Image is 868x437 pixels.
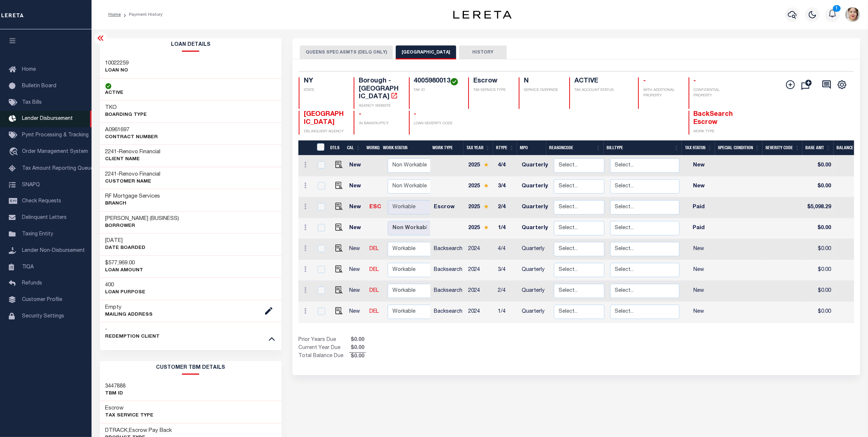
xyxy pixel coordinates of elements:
td: New [346,281,366,302]
td: $0.00 [803,155,834,176]
td: New [682,281,716,302]
h3: A0961697 [105,126,158,134]
span: - [694,78,696,84]
td: 3/4 [495,176,519,197]
td: $0.00 [803,281,834,302]
p: Contract Number [105,134,158,141]
h3: $577,969.00 [105,260,144,267]
td: Escrow [431,197,465,218]
td: Backsearch [431,281,465,302]
td: Quarterly [519,218,551,239]
span: Refunds [22,281,42,286]
td: New [346,176,366,197]
td: Quarterly [519,302,551,323]
td: 2/4 [495,281,519,302]
td: Backsearch [431,239,465,260]
td: $5,098.29 [803,197,834,218]
td: New [346,218,366,239]
td: 2/4 [495,197,519,218]
span: 2241 [105,172,117,177]
td: $0.00 [803,260,834,281]
td: 2025 [465,197,495,218]
p: AGENCY WEBSITE [359,103,400,109]
p: ACTIVE [105,89,124,97]
th: CAL: activate to sort column ascending [344,140,364,155]
span: 1 [833,5,841,12]
h3: DTRACK,Escrow Pay Back [105,427,172,434]
p: WORK TYPE [694,129,735,135]
td: Quarterly [519,176,551,197]
span: BackSearch Escrow [694,111,733,126]
h3: 3447888 [105,383,126,390]
td: New [682,239,716,260]
td: Quarterly [519,197,551,218]
td: New [346,197,366,218]
td: Paid [682,218,716,239]
p: LOAN SEVERITY CODE [414,121,460,126]
h3: - [105,326,160,333]
td: $0.00 [803,176,834,197]
p: DELINQUENT AGENCY [304,129,345,135]
a: DEL [369,246,379,251]
img: Star.svg [484,204,489,209]
td: New [682,302,716,323]
h4: Borough - [GEOGRAPHIC_DATA] [359,77,400,101]
td: $0.00 [803,218,834,239]
span: Taxing Entity [22,232,53,237]
a: DEL [369,309,379,314]
th: WorkQ [364,140,380,155]
td: Quarterly [519,155,551,176]
h3: 400 [105,282,146,289]
td: New [346,155,366,176]
p: LOAN NO [105,67,129,74]
button: QUEENS SPEC ASMTS (DELQ ONLY) [300,45,393,59]
span: - [359,111,361,118]
i: travel_explore [9,147,21,157]
h3: Escrow [105,405,154,412]
h3: Empty [105,304,153,311]
p: IN BANKRUPTCY [359,121,400,126]
span: Tax Amount Reporting Queue [22,166,93,171]
h4: NY [304,77,345,85]
th: ReasonCode: activate to sort column ascending [546,140,604,155]
button: 1 [825,7,840,22]
td: 2025 [465,176,495,197]
span: Tax Bills [22,100,42,105]
td: New [682,176,716,197]
p: TAX SERVICE TYPE [473,88,510,93]
td: 2024 [465,260,495,281]
a: DEL [369,267,379,272]
p: WITH ADDITIONAL PROPERTY [643,88,680,99]
td: 2025 [465,155,495,176]
p: CLIENT Name [105,156,161,163]
p: CUSTOMER Name [105,178,161,186]
p: Tax Service Type [105,412,154,419]
img: Star.svg [484,225,489,230]
td: New [346,260,366,281]
li: Payment History [121,11,163,18]
th: Special Condition: activate to sort column ascending [715,140,763,155]
img: logo-dark.svg [453,11,512,19]
span: $0.00 [349,353,366,361]
td: 4/4 [495,155,519,176]
td: Total Balance Due [298,352,349,360]
th: Base Amt: activate to sort column ascending [802,140,834,155]
th: MPO [517,140,546,155]
td: Current Year Due [298,344,349,352]
td: $0.00 [803,239,834,260]
p: Branch [105,200,160,208]
a: Home [108,12,121,17]
span: Check Requests [22,199,61,204]
td: Quarterly [519,239,551,260]
td: Paid [682,197,716,218]
th: Tax Year: activate to sort column ascending [463,140,493,155]
h3: 10022259 [105,60,129,67]
h3: RF Mortgage Services [105,193,160,200]
td: New [682,155,716,176]
h3: - [105,148,161,156]
span: Customer Profile [22,297,62,302]
td: Prior Years Due [298,336,349,344]
p: TAX ID [414,88,460,93]
th: DTLS [327,140,344,155]
img: Star.svg [484,183,489,188]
